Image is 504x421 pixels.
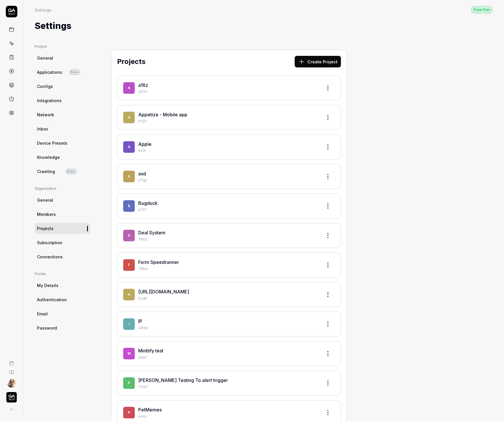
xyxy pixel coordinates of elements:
[35,186,90,191] div: Organization
[35,109,90,120] a: Network
[138,178,317,183] p: VTgx
[123,289,135,300] span: h
[138,112,187,117] a: Appetize - Mobile app
[123,407,135,418] span: P
[66,169,76,174] span: Beta
[35,53,90,63] a: General
[138,296,317,301] p: 2uqB
[35,308,90,319] a: Email
[138,407,162,413] a: PetMemes
[35,223,90,234] a: Projects
[35,294,90,305] a: Authentication
[138,318,142,324] a: IP
[138,348,163,354] a: Mintlify test
[35,195,90,205] a: General
[123,171,135,182] span: a
[37,98,62,104] span: Integrations
[35,280,90,291] a: My Details
[37,83,53,89] span: Configs
[37,168,55,174] span: Crawling
[37,154,60,160] span: Knowledge
[35,19,71,32] h1: Settings
[138,384,317,389] p: TGe7
[35,138,90,148] a: Device Presets
[138,230,165,236] a: Deal System
[37,297,67,303] span: Authentication
[138,259,179,265] a: Form Speedrunner
[37,55,53,61] span: General
[37,126,48,132] span: Inbox
[138,266,317,271] p: 7Mnu
[138,355,317,360] p: a9aC
[35,152,90,163] a: Knowledge
[2,356,21,365] a: Book a call with us
[37,112,54,118] span: Network
[37,325,57,331] span: Password
[37,282,58,288] span: My Details
[2,387,21,404] button: QA Tech Logo
[35,7,51,13] div: Settings
[138,237,317,242] p: 746Z
[138,148,317,153] p: 0zIX
[35,67,90,78] a: ApplicationsBeta
[471,6,492,14] button: Free Plan
[35,271,90,277] div: Profile
[123,112,135,123] span: A
[123,200,135,212] span: B
[37,211,56,217] span: Members
[123,318,135,330] span: I
[35,81,90,92] a: Configs
[37,197,53,203] span: General
[138,200,158,206] a: Bugduck
[35,124,90,134] a: Inbox
[138,171,146,177] a: asd
[138,141,152,147] a: Apple
[7,378,16,387] img: 704fe57e-bae9-4a0d-8bcb-c4203d9f0bb2.jpeg
[117,56,145,67] h2: Projects
[138,89,317,94] p: oEYH
[123,230,135,241] span: D
[123,348,135,359] span: M
[35,209,90,220] a: Members
[6,392,17,402] img: QA Tech Logo
[123,82,135,94] span: a
[138,207,317,212] p: p7tT
[37,69,62,75] span: Applications
[123,259,135,271] span: F
[2,365,21,375] a: Documentation
[37,311,48,317] span: Email
[138,325,317,330] p: Q6ey
[37,240,62,246] span: Subscription
[35,237,90,248] a: Subscription
[35,95,90,106] a: Integrations
[138,289,189,295] a: [URL][DOMAIN_NAME]
[35,251,90,262] a: Connections
[35,323,90,333] a: Password
[37,254,63,260] span: Connections
[138,377,228,383] a: [PERSON_NAME] Testing To alert trigger
[37,140,67,146] span: Device Presets
[138,119,317,124] p: tYQV
[69,70,80,75] span: Beta
[295,56,341,67] button: Create Project
[138,82,148,88] a: a16z
[37,225,53,231] span: Projects
[123,141,135,153] span: A
[138,414,317,419] p: eocu
[123,377,135,389] span: P
[35,44,90,49] div: Project
[35,166,90,177] a: CrawlingBeta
